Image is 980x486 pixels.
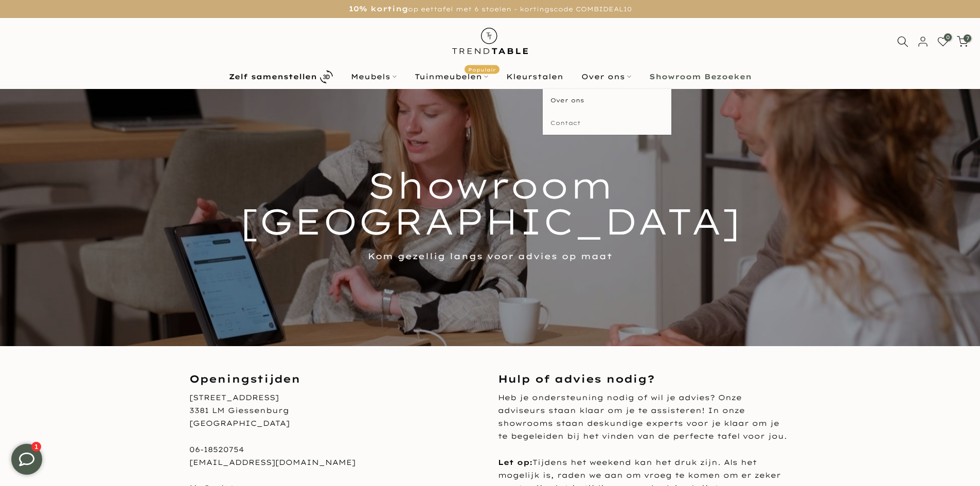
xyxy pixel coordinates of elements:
[572,70,640,83] a: Over ons
[957,36,968,47] a: 7
[189,372,483,386] h3: Openingstijden
[465,65,500,74] span: Populair
[342,70,405,83] a: Meubels
[349,4,408,13] strong: 10% korting
[498,458,532,467] b: Let op:
[445,18,535,64] img: trend-table
[498,372,791,386] h3: Hulp of advies nodig?
[944,33,952,41] span: 0
[497,70,572,83] a: Kleurstalen
[649,73,752,80] b: Showroom Bezoeken
[937,36,949,47] a: 0
[543,112,671,135] a: Contact
[964,34,971,42] span: 7
[1,434,52,485] iframe: toggle-frame
[220,68,342,86] a: Zelf samenstellen
[229,73,317,80] b: Zelf samenstellen
[405,70,497,83] a: TuinmeubelenPopulair
[640,70,760,83] a: Showroom Bezoeken
[13,3,967,15] p: op eettafel met 6 stoelen - kortingscode COMBIDEAL10
[543,89,671,112] a: Over ons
